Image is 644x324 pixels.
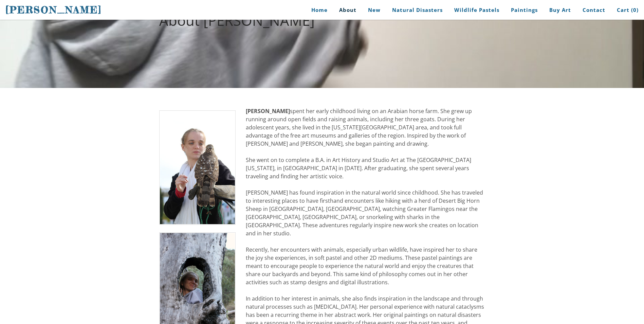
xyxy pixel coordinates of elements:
a: Contact [577,2,610,18]
font: About [PERSON_NAME] [159,11,315,30]
a: About [334,2,362,18]
span: 0 [633,6,637,13]
span: [PERSON_NAME] [5,4,102,16]
a: Paintings [506,2,543,18]
a: Home [301,2,333,18]
a: Buy Art [544,2,576,18]
img: Stephanie peters [159,110,236,225]
a: Natural Disasters [387,2,448,18]
a: Cart (0) [612,2,639,18]
a: [PERSON_NAME] [5,3,102,16]
strong: [PERSON_NAME] [246,107,290,115]
a: New [363,2,386,18]
a: Wildlife Pastels [449,2,504,18]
